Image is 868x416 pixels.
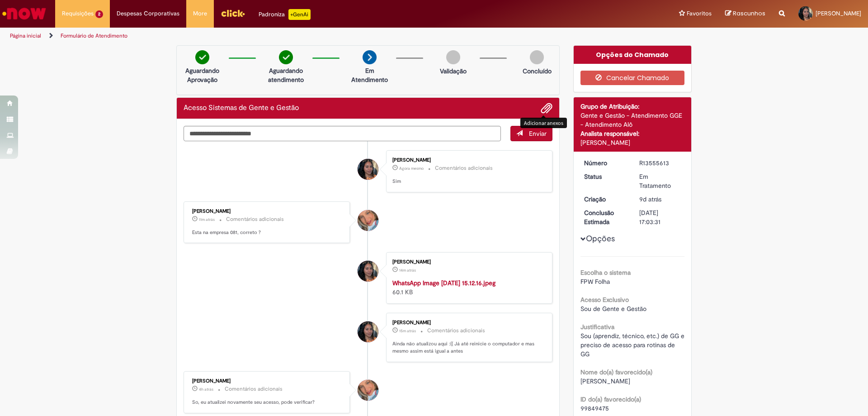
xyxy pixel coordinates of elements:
[199,217,215,222] time: 30/09/2025 15:15:35
[358,321,378,342] div: Sofia Da Silveira Chagas
[7,28,572,44] ul: Trilhas de página
[199,387,213,392] span: 4h atrás
[199,387,213,392] time: 30/09/2025 11:41:36
[288,9,311,20] p: +GenAi
[358,210,378,231] div: Jacqueline Andrade Galani
[399,268,416,273] span: 14m atrás
[184,126,501,141] textarea: Digite sua mensagem aqui...
[117,9,179,18] span: Despesas Corporativas
[399,328,416,334] time: 30/09/2025 15:12:02
[199,217,215,222] span: 11m atrás
[580,305,646,313] span: Sou de Gente e Gestão
[577,195,633,204] dt: Criação
[392,259,543,265] div: [PERSON_NAME]
[580,377,630,385] span: [PERSON_NAME]
[348,66,392,84] p: Em Atendimento
[264,66,308,84] p: Aguardando atendimento
[580,395,641,403] b: ID do(a) favorecido(a)
[61,32,127,39] a: Formulário de Atendimento
[529,129,547,138] span: Enviar
[1,5,47,23] img: ServiceNow
[363,50,377,64] img: arrow-next.png
[530,50,544,64] img: img-circle-grey.png
[577,208,633,226] dt: Conclusão Estimada
[225,385,283,393] small: Comentários adicionais
[221,6,245,20] img: click_logo_yellow_360x200.png
[580,102,685,111] div: Grupo de Atribuição:
[580,296,629,304] b: Acesso Exclusivo
[358,261,378,282] div: Sofia Da Silveira Chagas
[580,111,685,129] div: Gente e Gestão - Atendimento GGE - Atendimento Alô
[580,404,609,412] span: 99849475
[192,229,343,236] p: Esta na empresa 081, correto ?
[580,129,685,138] div: Analista responsável:
[580,332,686,358] span: Sou (aprendiz, técnico, etc.) de GG e preciso de acesso para rotinas de GG
[279,50,293,64] img: check-circle-green.png
[10,32,41,39] a: Página inicial
[639,208,681,226] div: [DATE] 17:03:31
[523,67,552,76] p: Concluído
[577,172,633,181] dt: Status
[440,67,467,76] p: Validação
[446,50,460,64] img: img-circle-grey.png
[639,195,681,204] div: 22/09/2025 14:43:29
[192,209,343,214] div: [PERSON_NAME]
[816,10,861,17] span: [PERSON_NAME]
[259,9,311,20] div: Padroniza
[392,340,543,354] p: Ainda não atualizou aqui :(( Já até reinicie o computador e mas mesmo assim está igual a antes
[399,166,424,171] time: 30/09/2025 15:26:55
[580,268,631,277] b: Escolha o sistema
[392,279,495,287] a: WhatsApp Image [DATE] 15.12.16.jpeg
[226,215,284,223] small: Comentários adicionais
[639,195,661,203] span: 9d atrás
[577,158,633,167] dt: Número
[435,164,493,172] small: Comentários adicionais
[192,378,343,384] div: [PERSON_NAME]
[192,399,343,406] p: So, eu atualizei novamente seu acesso, pode verificar?
[639,158,681,167] div: R13555613
[392,320,543,325] div: [PERSON_NAME]
[520,118,567,128] div: Adicionar anexos
[193,9,207,18] span: More
[184,104,299,112] h2: Acesso Sistemas de Gente e Gestão Histórico de tíquete
[195,50,209,64] img: check-circle-green.png
[574,46,692,64] div: Opções do Chamado
[399,166,424,171] span: Agora mesmo
[358,159,378,180] div: Sofia Da Silveira Chagas
[95,10,103,18] span: 2
[392,278,543,296] div: 60.1 KB
[392,178,543,185] p: Sim
[639,195,661,203] time: 22/09/2025 14:43:29
[639,172,681,190] div: Em Tratamento
[733,9,765,18] span: Rascunhos
[392,158,543,163] div: [PERSON_NAME]
[580,368,652,376] b: Nome do(a) favorecido(a)
[687,9,712,18] span: Favoritos
[580,138,685,147] div: [PERSON_NAME]
[510,126,552,141] button: Enviar
[62,9,94,18] span: Requisições
[541,102,552,114] button: Adicionar anexos
[580,71,685,85] button: Cancelar Chamado
[580,323,614,331] b: Justificativa
[399,328,416,334] span: 15m atrás
[180,66,224,84] p: Aguardando Aprovação
[725,10,765,18] a: Rascunhos
[427,327,485,335] small: Comentários adicionais
[580,277,610,286] span: FPW Folha
[358,380,378,401] div: undefined Online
